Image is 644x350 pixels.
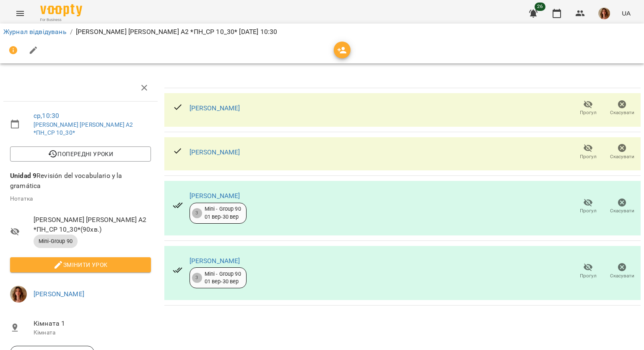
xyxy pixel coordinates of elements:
[618,5,634,21] button: UA
[34,121,133,136] a: [PERSON_NAME] [PERSON_NAME] А2 *ПН_СР 10_30*
[205,205,241,221] div: Mini - Group 90 01 вер - 30 вер
[40,4,82,16] img: Voopty Logo
[605,260,639,283] button: Скасувати
[10,257,151,272] button: Змінити урок
[190,104,240,112] a: [PERSON_NAME]
[34,290,84,298] a: [PERSON_NAME]
[3,28,67,36] a: Журнал відвідувань
[535,3,545,11] span: 26
[571,260,605,283] button: Прогул
[17,260,144,270] span: Змінити урок
[40,17,82,23] span: For Business
[192,273,202,283] div: 3
[580,109,597,116] span: Прогул
[580,272,597,279] span: Прогул
[610,153,634,160] span: Скасувати
[10,146,151,162] button: Попередні уроки
[605,195,639,218] button: Скасувати
[3,27,641,37] nav: breadcrumb
[580,153,597,160] span: Прогул
[610,207,634,214] span: Скасувати
[605,97,639,120] button: Скасувати
[10,195,151,203] p: Нотатка
[10,286,27,303] img: d73ace202ee2ff29bce2c456c7fd2171.png
[571,195,605,218] button: Прогул
[610,109,634,116] span: Скасувати
[192,208,202,218] div: 3
[10,171,151,191] p: Revisión del vocabulario y la gramática
[598,8,610,19] img: d73ace202ee2ff29bce2c456c7fd2171.png
[190,192,240,200] a: [PERSON_NAME]
[610,272,634,279] span: Скасувати
[10,3,30,24] button: Menu
[70,27,73,37] li: /
[34,319,151,329] span: Кімната 1
[205,270,241,286] div: Mini - Group 90 01 вер - 30 вер
[605,140,639,164] button: Скасувати
[17,149,144,159] span: Попередні уроки
[76,27,277,37] p: [PERSON_NAME] [PERSON_NAME] А2 *ПН_СР 10_30* [DATE] 10:30
[34,238,78,245] span: Mini-Group 90
[190,148,240,156] a: [PERSON_NAME]
[571,140,605,164] button: Прогул
[34,215,151,235] span: [PERSON_NAME] [PERSON_NAME] А2 *ПН_СР 10_30* ( 90 хв. )
[34,329,151,337] p: Кімната
[34,112,59,120] a: ср , 10:30
[622,9,631,18] span: UA
[580,207,597,214] span: Прогул
[10,172,36,180] strong: Unidad 9
[571,97,605,120] button: Прогул
[190,257,240,265] a: [PERSON_NAME]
